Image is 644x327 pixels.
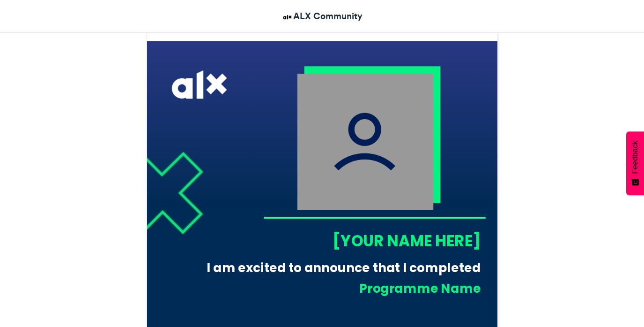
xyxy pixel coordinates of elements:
div: I am excited to announce that I completed [198,259,481,276]
img: user_filled.png [297,74,433,210]
a: ALX Community [281,9,363,23]
div: Programme Name [213,280,481,297]
button: Feedback - Show survey [626,131,644,195]
div: [YOUR NAME HERE] [263,230,481,251]
img: ALX Community [281,11,293,23]
span: Feedback [631,141,639,174]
